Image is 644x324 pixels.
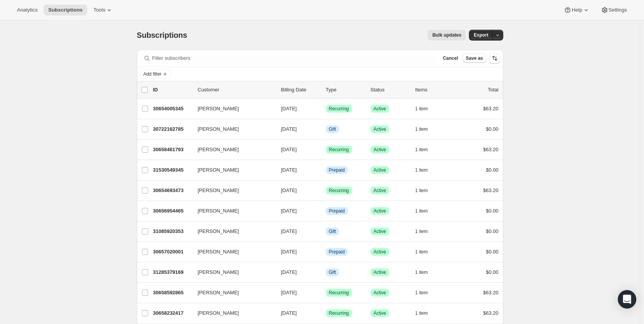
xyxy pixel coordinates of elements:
[329,147,349,153] span: Recurring
[153,287,499,298] div: 30658592865[PERSON_NAME][DATE]SuccessRecurringSuccessActive1 item$63.20
[486,249,499,255] span: $0.00
[415,126,428,132] span: 1 item
[415,267,437,278] button: 1 item
[483,290,499,295] span: $63.20
[486,228,499,234] span: $0.00
[89,5,118,15] button: Tools
[153,103,499,114] div: 30654005345[PERSON_NAME][DATE]SuccessRecurringSuccessActive1 item$63.20
[483,310,499,316] span: $63.20
[415,208,428,214] span: 1 item
[432,32,461,38] span: Bulk updates
[374,208,386,214] span: Active
[443,55,458,61] span: Cancel
[415,185,437,196] button: 1 item
[153,166,192,174] p: 31530549345
[281,269,297,275] span: [DATE]
[489,53,500,64] button: Sort the results
[486,167,499,173] span: $0.00
[153,206,499,216] div: 30656954465[PERSON_NAME][DATE]InfoPrepaidSuccessActive1 item$0.00
[415,144,437,155] button: 1 item
[198,105,239,113] span: [PERSON_NAME]
[329,208,345,214] span: Prepaid
[463,54,486,63] button: Save as
[415,246,437,257] button: 1 item
[483,187,499,193] span: $63.20
[371,86,409,94] p: Status
[415,310,428,316] span: 1 item
[281,310,297,316] span: [DATE]
[415,228,428,235] span: 1 item
[198,207,239,215] span: [PERSON_NAME]
[198,268,239,276] span: [PERSON_NAME]
[153,165,499,175] div: 31530549345[PERSON_NAME][DATE]InfoPrepaidSuccessActive1 item$0.00
[193,164,270,176] button: [PERSON_NAME]
[153,226,499,237] div: 31085920353[PERSON_NAME][DATE]InfoGiftSuccessActive1 item$0.00
[415,165,437,175] button: 1 item
[153,86,192,94] p: ID
[596,5,632,15] button: Settings
[329,290,349,296] span: Recurring
[374,126,386,132] span: Active
[281,228,297,234] span: [DATE]
[374,228,386,235] span: Active
[374,310,386,316] span: Active
[374,167,386,173] span: Active
[153,187,192,194] p: 30654693473
[193,123,270,135] button: [PERSON_NAME]
[193,143,270,156] button: [PERSON_NAME]
[618,290,636,309] div: Open Intercom Messenger
[153,146,192,154] p: 30658461793
[415,226,437,237] button: 1 item
[198,228,239,235] span: [PERSON_NAME]
[415,187,428,194] span: 1 item
[152,53,435,64] input: Filter subscribers
[329,228,336,235] span: Gift
[415,147,428,153] span: 1 item
[415,167,428,173] span: 1 item
[12,5,42,15] button: Analytics
[198,146,239,154] span: [PERSON_NAME]
[193,205,270,217] button: [PERSON_NAME]
[153,308,499,319] div: 30658232417[PERSON_NAME][DATE]SuccessRecurringSuccessActive1 item$63.20
[415,308,437,319] button: 1 item
[415,290,428,296] span: 1 item
[415,103,437,114] button: 1 item
[415,124,437,135] button: 1 item
[415,287,437,298] button: 1 item
[281,249,297,255] span: [DATE]
[415,269,428,275] span: 1 item
[329,167,345,173] span: Prepaid
[374,187,386,194] span: Active
[474,32,488,38] span: Export
[198,309,239,317] span: [PERSON_NAME]
[281,290,297,295] span: [DATE]
[281,187,297,193] span: [DATE]
[198,166,239,174] span: [PERSON_NAME]
[193,103,270,115] button: [PERSON_NAME]
[153,185,499,196] div: 30654693473[PERSON_NAME][DATE]SuccessRecurringSuccessActive1 item$63.20
[329,126,336,132] span: Gift
[281,106,297,111] span: [DATE]
[281,208,297,214] span: [DATE]
[153,248,192,256] p: 30657020001
[153,105,192,113] p: 30654005345
[609,7,627,13] span: Settings
[193,246,270,258] button: [PERSON_NAME]
[198,248,239,256] span: [PERSON_NAME]
[374,290,386,296] span: Active
[193,225,270,238] button: [PERSON_NAME]
[281,167,297,173] span: [DATE]
[572,7,582,13] span: Help
[483,147,499,152] span: $63.20
[153,246,499,257] div: 30657020001[PERSON_NAME][DATE]InfoPrepaidSuccessActive1 item$0.00
[137,31,187,39] span: Subscriptions
[153,309,192,317] p: 30658232417
[559,5,594,15] button: Help
[153,268,192,276] p: 31285379169
[198,86,275,94] p: Customer
[193,307,270,319] button: [PERSON_NAME]
[143,71,162,77] span: Add filter
[440,54,461,63] button: Cancel
[17,7,37,13] span: Analytics
[329,269,336,275] span: Gift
